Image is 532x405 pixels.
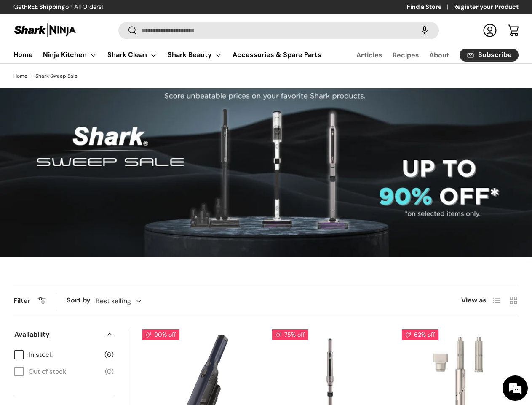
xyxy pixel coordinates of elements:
span: Out of stock [29,367,100,377]
a: Register your Product [453,3,519,12]
nav: Secondary [336,46,519,63]
a: Shark Beauty [168,46,222,63]
button: Filter [13,296,46,305]
span: In stock [29,350,99,360]
a: Shark Clean [107,46,158,63]
span: Subscribe [478,51,512,58]
button: Best selling [96,294,159,308]
span: (6) [104,350,114,360]
span: (0) [105,367,114,377]
img: Shark Ninja Philippines [13,22,77,38]
label: Sort by [67,295,96,305]
strong: FREE Shipping [24,3,65,11]
a: Accessories & Spare Parts [233,46,321,63]
span: View as [461,295,487,305]
a: Subscribe [460,49,519,62]
span: 62% off [402,329,438,340]
a: Recipes [393,47,419,63]
a: Ninja Kitchen [43,46,97,63]
nav: Breadcrumbs [13,72,519,80]
a: Shark Sweep Sale [35,73,78,78]
summary: Availability [14,319,114,350]
p: Get on All Orders! [13,3,103,12]
span: Filter [13,296,31,305]
a: Find a Store [407,3,453,12]
a: Home [13,73,27,78]
a: Home [13,46,33,63]
a: Articles [356,47,382,63]
speech-search-button: Search by voice [411,21,438,40]
a: About [429,47,449,63]
span: 75% off [272,329,308,340]
span: 90% off [142,329,179,340]
summary: Shark Beauty [163,46,227,63]
summary: Shark Clean [102,46,163,63]
nav: Primary [13,46,321,63]
span: Availability [14,329,100,340]
span: Best selling [96,297,131,305]
summary: Ninja Kitchen [38,46,102,63]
